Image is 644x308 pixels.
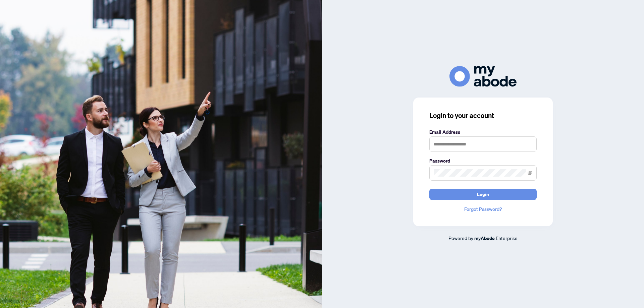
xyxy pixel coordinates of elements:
[448,235,473,241] span: Powered by
[429,111,537,120] h3: Login to your account
[429,157,537,165] label: Password
[528,171,532,175] span: eye-invisible
[429,205,537,213] a: Forgot Password?
[429,128,537,136] label: Email Address
[477,189,489,200] span: Login
[449,66,517,86] img: ma-logo
[474,235,495,242] a: myAbode
[429,189,537,200] button: Login
[496,235,518,241] span: Enterprise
